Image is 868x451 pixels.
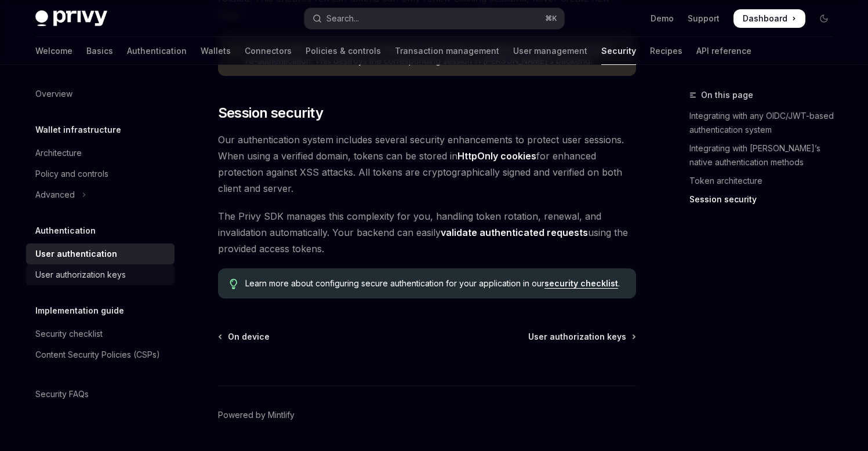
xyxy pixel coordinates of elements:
[441,227,588,239] a: validate authenticated requests
[35,10,107,27] img: dark logo
[228,331,270,343] span: On device
[688,13,720,24] a: Support
[457,150,536,162] strong: HttpOnly cookies
[26,143,175,163] a: Architecture
[544,278,618,289] a: security checklist
[230,279,238,289] svg: Tip
[26,384,175,405] a: Security FAQs
[35,327,103,341] div: Security checklist
[528,331,635,343] a: User authorization keys
[35,146,82,160] div: Architecture
[245,278,624,289] span: Learn more about configuring secure authentication for your application in our .
[306,37,381,65] a: Policies & controls
[26,163,175,184] a: Policy and controls
[815,9,833,28] button: Toggle dark mode
[35,188,75,202] div: Advanced
[35,123,121,137] h5: Wallet infrastructure
[701,88,753,102] span: On this page
[35,247,117,261] div: User authentication
[689,139,842,172] a: Integrating with [PERSON_NAME]’s native authentication methods
[35,268,126,282] div: User authorization keys
[245,37,292,65] a: Connectors
[35,167,108,181] div: Policy and controls
[26,184,175,205] button: Toggle Advanced section
[689,107,842,139] a: Integrating with any OIDC/JWT-based authentication system
[743,13,787,24] span: Dashboard
[696,37,751,65] a: API reference
[219,331,270,343] a: On device
[326,12,359,26] div: Search...
[689,190,842,209] a: Session security
[201,37,231,65] a: Wallets
[26,83,175,104] a: Overview
[35,348,160,362] div: Content Security Policies (CSPs)
[35,37,72,65] a: Welcome
[545,14,557,23] span: ⌘ K
[650,37,682,65] a: Recipes
[689,172,842,190] a: Token architecture
[35,224,96,238] h5: Authentication
[86,37,113,65] a: Basics
[395,37,499,65] a: Transaction management
[218,409,295,421] a: Powered by Mintlify
[601,37,636,65] a: Security
[35,387,89,401] div: Security FAQs
[26,264,175,285] a: User authorization keys
[218,104,323,122] span: Session security
[218,208,636,257] span: The Privy SDK manages this complexity for you, handling token rotation, renewal, and invalidation...
[218,132,636,197] span: Our authentication system includes several security enhancements to protect user sessions. When u...
[26,344,175,365] a: Content Security Policies (CSPs)
[26,323,175,344] a: Security checklist
[127,37,187,65] a: Authentication
[651,13,674,24] a: Demo
[35,87,72,101] div: Overview
[513,37,587,65] a: User management
[528,331,626,343] span: User authorization keys
[35,304,124,318] h5: Implementation guide
[26,243,175,264] a: User authentication
[733,9,805,28] a: Dashboard
[304,8,564,29] button: Open search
